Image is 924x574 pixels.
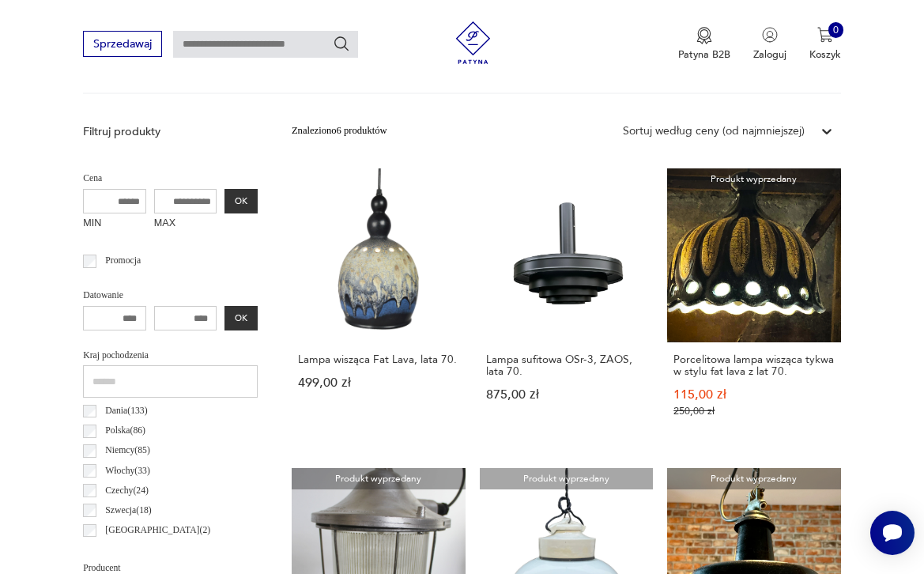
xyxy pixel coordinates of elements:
[105,503,151,519] p: Szwecja ( 18 )
[809,47,841,62] p: Koszyk
[762,27,778,43] img: Ikonka użytkownika
[298,377,458,389] p: 499,00 zł
[673,353,834,378] h3: Porcelitowa lampa wisząca tykwa w stylu fat lava z lat 70.
[696,27,712,44] img: Ikona medalu
[828,22,844,38] div: 0
[486,389,647,401] p: 875,00 zł
[105,403,147,419] p: Dania ( 133 )
[753,27,786,62] button: Zaloguj
[224,189,257,214] button: OK
[678,47,730,62] p: Patyna B2B
[292,123,387,139] div: Znaleziono 6 produktów
[83,124,258,140] p: Filtruj produkty
[667,168,841,445] a: Produkt wyprzedanyPorcelitowa lampa wisząca tykwa w stylu fat lava z lat 70.Porcelitowa lampa wis...
[298,353,458,365] h3: Lampa wisząca Fat Lava, lata 70.
[678,27,730,62] a: Ikona medaluPatyna B2B
[486,353,647,378] h3: Lampa sufitowa OSr-3, ZAOS, lata 70.
[83,40,161,50] a: Sprzedawaj
[105,443,150,459] p: Niemcy ( 85 )
[83,288,258,304] p: Datowanie
[83,348,258,364] p: Kraj pochodzenia
[83,31,161,57] button: Sprzedawaj
[623,123,805,139] div: Sortuj według ceny (od najmniejszej)
[673,406,834,417] p: 250,00 zł
[105,483,149,499] p: Czechy ( 24 )
[105,523,210,538] p: [GEOGRAPHIC_DATA] ( 2 )
[105,423,145,439] p: Polska ( 86 )
[447,21,500,64] img: Patyna - sklep z meblami i dekoracjami vintage
[105,253,141,269] p: Promocja
[83,171,258,187] p: Cena
[333,35,350,52] button: Szukaj
[480,168,654,445] a: Lampa sufitowa OSr-3, ZAOS, lata 70.Lampa sufitowa OSr-3, ZAOS, lata 70.875,00 zł
[83,213,146,236] label: MIN
[105,463,150,479] p: Włochy ( 33 )
[753,47,786,62] p: Zaloguj
[678,27,730,62] button: Patyna B2B
[154,213,217,236] label: MAX
[224,306,257,331] button: OK
[105,542,210,558] p: [GEOGRAPHIC_DATA] ( 2 )
[817,27,833,43] img: Ikona koszyka
[673,389,834,401] p: 115,00 zł
[809,27,841,62] button: 0Koszyk
[292,168,466,445] a: Lampa wisząca Fat Lava, lata 70.Lampa wisząca Fat Lava, lata 70.499,00 zł
[870,511,915,555] iframe: Smartsupp widget button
